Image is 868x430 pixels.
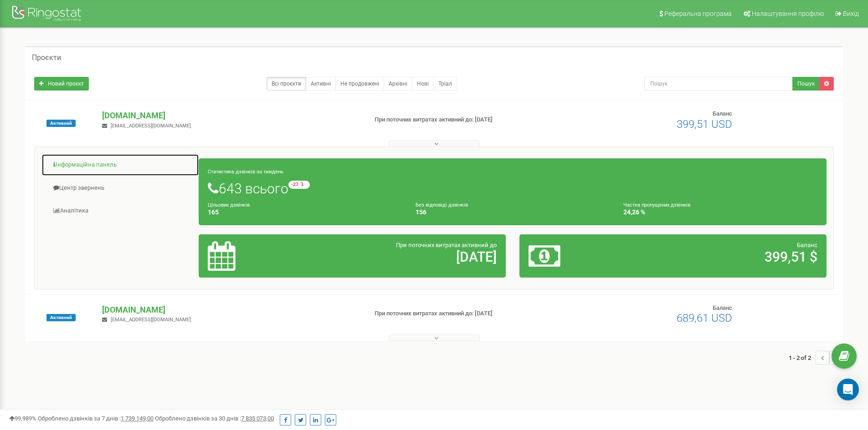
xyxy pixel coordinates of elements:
[384,77,412,91] a: Архівні
[713,110,732,117] span: Баланс
[241,415,274,422] u: 7 835 073,00
[102,304,360,316] p: [DOMAIN_NAME]
[38,415,154,422] span: Оброблено дзвінків за 7 днів :
[335,77,384,91] a: Не продовжені
[629,249,817,264] h2: 399,51 $
[412,77,434,91] a: Нові
[396,242,497,248] span: При поточних витратах активний до
[789,351,816,364] span: 1 - 2 of 2
[208,169,283,175] small: Статистика дзвінків за тиждень
[623,202,690,208] small: Частка пропущених дзвінків
[9,415,36,422] span: 99,989%
[644,77,793,91] input: Пошук
[208,181,817,196] h1: 643 всього
[416,202,468,208] small: Без відповіді дзвінків
[843,10,859,17] span: Вихід
[32,54,61,62] h5: Проєкти
[46,120,76,127] span: Активний
[623,209,817,216] h4: 24,26 %
[837,379,859,400] div: Open Intercom Messenger
[677,118,732,131] span: 399,51 USD
[34,77,89,91] a: Новий проєкт
[752,10,824,17] span: Налаштування профілю
[375,309,564,318] p: При поточних витратах активний до: [DATE]
[713,304,732,311] span: Баланс
[208,202,250,208] small: Цільових дзвінків
[267,77,306,91] a: Всі проєкти
[306,77,336,91] a: Активні
[433,77,457,91] a: Тріал
[102,110,360,121] p: [DOMAIN_NAME]
[375,116,564,124] p: При поточних витратах активний до: [DATE]
[416,209,610,216] h4: 156
[792,77,820,91] button: Пошук
[789,342,843,374] nav: ...
[41,177,199,199] a: Центр звернень
[288,181,310,189] small: -27
[664,10,732,17] span: Реферальна програма
[111,317,191,323] span: [EMAIL_ADDRESS][DOMAIN_NAME]
[111,123,191,129] span: [EMAIL_ADDRESS][DOMAIN_NAME]
[208,209,402,216] h4: 165
[155,415,274,422] span: Оброблено дзвінків за 30 днів :
[41,154,199,176] a: Інформаційна панель
[677,312,732,324] span: 689,61 USD
[797,242,817,248] span: Баланс
[121,415,154,422] u: 1 739 149,00
[46,314,76,321] span: Активний
[308,249,497,264] h2: [DATE]
[41,200,199,222] a: Аналiтика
